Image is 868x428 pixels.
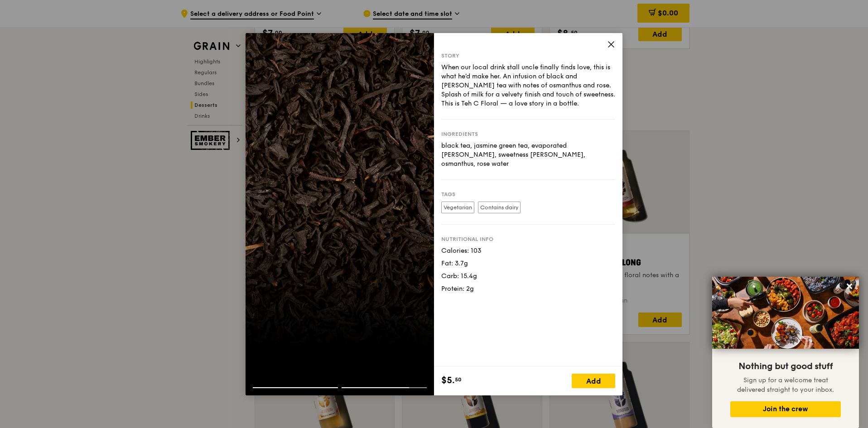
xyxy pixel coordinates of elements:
[441,284,615,293] div: Protein: 2g
[441,272,615,281] div: Carb: 15.4g
[441,63,615,108] div: When our local drink stall uncle finally finds love, this is what he’d make her. An infusion of b...
[441,202,474,213] label: Vegetarian
[455,376,462,383] span: 50
[737,376,834,394] span: Sign up for a welcome treat delivered straight to your inbox.
[441,236,615,243] div: Nutritional info
[572,374,615,388] div: Add
[441,246,615,255] div: Calories: 103
[441,191,615,198] div: Tags
[441,374,455,387] span: $5.
[441,259,615,268] div: Fat: 3.7g
[441,141,615,168] div: black tea, jasmine green tea, evaporated [PERSON_NAME], sweetness [PERSON_NAME], osmanthus, rose ...
[441,52,615,59] div: Story
[842,279,857,293] button: Close
[738,361,833,372] span: Nothing but good stuff
[441,130,615,138] div: Ingredients
[712,277,859,349] img: DSC07876-Edit02-Large.jpeg
[478,202,521,213] label: Contains dairy
[730,401,841,417] button: Join the crew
